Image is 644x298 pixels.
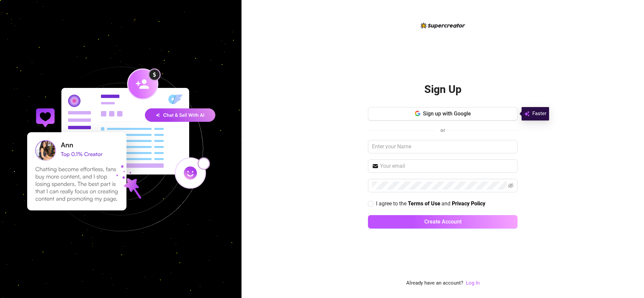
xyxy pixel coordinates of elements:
span: and [441,200,452,207]
img: signup-background-D0MIrEPF.svg [5,33,237,265]
span: Faster [532,110,546,118]
a: Log In [466,279,480,287]
span: Already have an account? [406,279,463,287]
span: eye-invisible [508,183,514,188]
span: Create Account [424,218,462,225]
strong: Terms of Use [408,200,440,207]
img: logo-BBDzfeDw.svg [421,22,465,29]
span: Sign up with Google [423,110,471,117]
input: Enter your Name [368,140,518,153]
strong: Privacy Policy [452,200,485,207]
button: Create Account [368,215,518,229]
input: Your email [380,162,514,170]
a: Log In [466,280,480,286]
h2: Sign Up [424,83,462,96]
a: Terms of Use [408,200,440,207]
button: Sign up with Google [368,107,518,120]
span: or [440,127,445,133]
img: svg%3e [524,110,530,118]
a: Privacy Policy [452,200,485,207]
span: I agree to the [376,200,408,207]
